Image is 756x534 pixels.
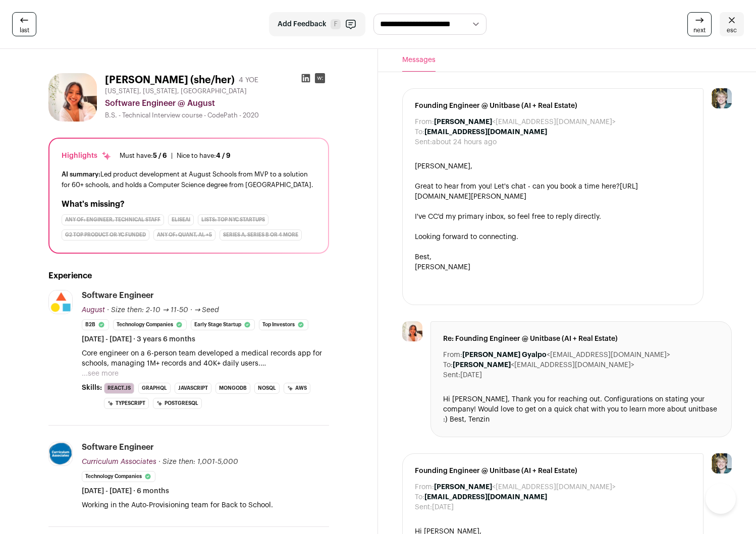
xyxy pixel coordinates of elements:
[415,492,424,502] dt: To:
[48,73,97,122] img: 7fce3e6ebda233e1a501e187b3f3d5bab5d0e78ed05985a92f2656220ac80136.jpg
[259,319,308,330] li: Top Investors
[82,383,102,393] span: Skills:
[331,19,341,29] span: F
[158,458,238,465] span: · Size then: 1,001-5,000
[82,319,109,330] li: B2B
[462,350,670,360] dd: <[EMAIL_ADDRESS][DOMAIN_NAME]>
[175,383,211,394] li: JavaScript
[82,458,156,465] span: Curriculum Associates
[424,494,547,501] b: [EMAIL_ADDRESS][DOMAIN_NAME]
[415,466,691,476] span: Founding Engineer @ Unitbase (AI + Real Estate)
[443,350,462,360] dt: From:
[415,262,691,272] div: [PERSON_NAME]
[82,486,169,496] span: [DATE] - [DATE] · 6 months
[62,198,316,210] h2: What's missing?
[415,212,691,222] div: I've CC'd my primary inbox, so feel free to reply directly.
[434,484,492,491] b: [PERSON_NAME]
[82,290,154,301] div: Software Engineer
[693,26,706,34] span: next
[278,19,327,29] span: Add Feedback
[727,26,737,34] span: esc
[198,214,268,225] div: Lists: Top NYC Startups
[105,97,329,109] div: Software Engineer @ August
[120,152,231,160] ul: |
[453,360,634,370] dd: <[EMAIL_ADDRESS][DOMAIN_NAME]>
[191,319,255,330] li: Early Stage Startup
[120,152,167,160] div: Must have:
[62,151,112,161] div: Highlights
[107,307,188,314] span: · Size then: 2-10 → 11-50
[460,370,482,380] dd: [DATE]
[105,111,329,120] div: B.S. - Technical Interview course - CodePath - 2020
[415,101,691,111] span: Founding Engineer @ Unitbase (AI + Real Estate)
[284,383,310,394] li: AWS
[20,26,29,34] span: last
[12,12,36,36] a: last
[415,252,691,262] div: Best,
[415,137,432,147] dt: Sent:
[434,482,616,492] dd: <[EMAIL_ADDRESS][DOMAIN_NAME]>
[215,383,250,394] li: MongoDB
[712,453,732,473] img: 6494470-medium_jpg
[443,394,719,425] div: Hi [PERSON_NAME], Thank you for reaching out. Configurations on stating your company! Would love ...
[415,502,432,512] dt: Sent:
[82,369,119,379] button: ...see more
[49,290,72,314] img: cfa29c27f42c5018edda716024924df788a555607c1fd856e504514584704d3e.jpg
[49,442,72,465] img: cfc5278f00dfad8d7663dbfbb7e9ad48aa4c6baa63cf4a1b3e37b7d3fbe29afb.jpg
[104,398,149,409] li: TypeScript
[712,88,732,108] img: 6494470-medium_jpg
[82,348,329,369] p: Core engineer on a 6-person team developed a medical records app for schools, managing 1M+ record...
[415,182,691,202] div: Great to hear from you! Let's chat - can you book a time here?
[62,169,316,190] div: Led product development at August Schools from MVP to a solution for 60+ schools, and holds a Com...
[443,370,460,380] dt: Sent:
[415,117,434,127] dt: From:
[415,232,691,242] div: Looking forward to connecting.
[216,152,231,159] span: 4 / 9
[153,398,202,409] li: PostgreSQL
[82,307,105,314] span: August
[153,152,167,159] span: 5 / 6
[402,321,422,341] img: 7fce3e6ebda233e1a501e187b3f3d5bab5d0e78ed05985a92f2656220ac80136.jpg
[104,383,134,394] li: React.js
[220,229,302,241] div: Series A, Series B or 4 more
[62,214,164,225] div: Any of: engineer, technical staff
[62,229,149,241] div: G2 Top Product or YC Funded
[190,305,192,315] span: ·
[168,214,194,225] div: EliseAI
[402,49,436,72] button: Messages
[687,12,712,36] a: next
[269,12,365,36] button: Add Feedback F
[82,500,329,510] p: Working in the Auto-Provisioning team for Back to School.
[153,229,215,241] div: Any of: quant, AI, +5
[453,362,511,369] b: [PERSON_NAME]
[138,383,171,394] li: GraphQL
[706,484,736,514] iframe: Help Scout Beacon - Open
[415,161,691,171] div: [PERSON_NAME],
[82,334,195,344] span: [DATE] - [DATE] · 3 years 6 months
[254,383,280,394] li: NoSQL
[432,137,497,147] dd: about 24 hours ago
[434,118,492,126] b: [PERSON_NAME]
[48,270,329,282] h2: Experience
[720,12,744,36] a: esc
[415,127,424,137] dt: To:
[415,482,434,492] dt: From:
[82,471,155,482] li: Technology Companies
[239,75,258,85] div: 4 YOE
[194,307,220,314] span: → Seed
[105,87,247,95] span: [US_STATE], [US_STATE], [GEOGRAPHIC_DATA]
[62,171,100,177] span: AI summary:
[82,442,154,453] div: Software Engineer
[443,334,719,344] span: Re: Founding Engineer @ Unitbase (AI + Real Estate)
[113,319,187,330] li: Technology Companies
[177,152,231,160] div: Nice to have:
[424,129,547,136] b: [EMAIL_ADDRESS][DOMAIN_NAME]
[443,360,453,370] dt: To:
[434,117,616,127] dd: <[EMAIL_ADDRESS][DOMAIN_NAME]>
[462,351,547,359] b: [PERSON_NAME] Gyalpo
[105,73,235,87] h1: [PERSON_NAME] (she/her)
[432,502,454,512] dd: [DATE]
